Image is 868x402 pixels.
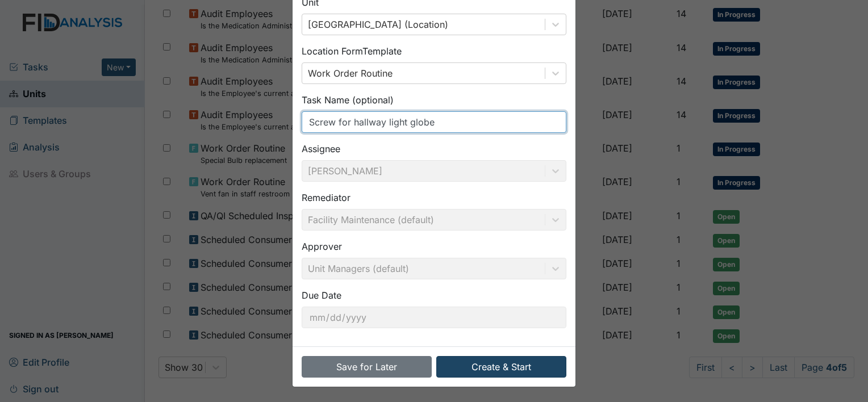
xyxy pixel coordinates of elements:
label: Assignee [302,142,340,156]
button: Save for Later [302,356,432,378]
label: Location Form Template [302,44,402,58]
label: Task Name (optional) [302,93,394,107]
div: [GEOGRAPHIC_DATA] (Location) [308,18,448,31]
label: Remediator [302,191,350,204]
label: Approver [302,240,342,253]
div: Work Order Routine [308,66,393,80]
label: Due Date [302,288,341,302]
button: Create & Start [436,356,566,378]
